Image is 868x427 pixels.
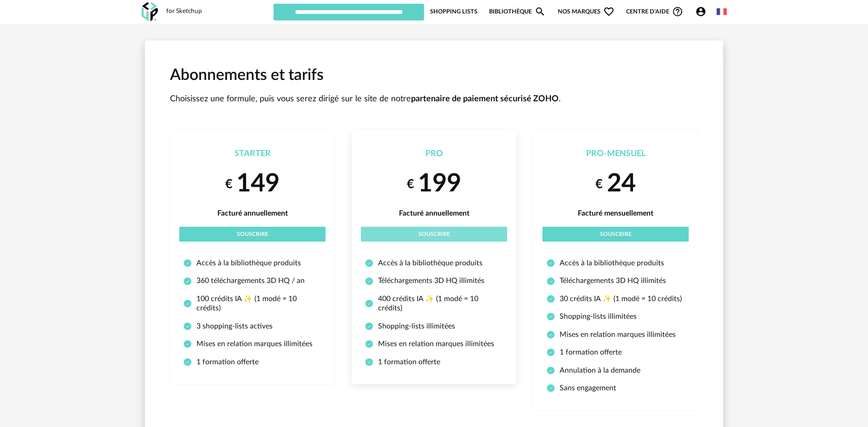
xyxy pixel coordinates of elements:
[361,227,507,242] button: Souscrire
[547,276,685,285] li: Téléchargements 3D HQ illimités
[166,7,202,16] div: for Sketchup
[607,171,636,197] span: 24
[578,210,653,217] span: Facturé mensuellement
[542,227,689,242] button: Souscrire
[535,6,546,17] span: Magnify icon
[183,339,321,348] li: Mises en relation marques illimitées
[183,294,321,313] li: 100 crédits IA ✨ (1 modé = 10 crédits)
[695,6,706,17] span: Account Circle icon
[217,210,288,217] span: Facturé annuellement
[183,322,321,331] li: 3 shopping-lists actives
[547,383,685,393] li: Sans engagement
[411,95,559,103] strong: partenaire de paiement sécurisé ZOHO
[542,149,689,159] div: Pro-Mensuel
[170,94,698,105] p: Choisissez une formule, puis vous serez dirigé sur le site de notre .
[547,258,685,268] li: Accès à la bibliothèque produits
[489,3,546,20] a: BibliothèqueMagnify icon
[547,348,685,357] li: 1 formation offerte
[626,6,683,17] span: Centre d'aideHelp Circle Outline icon
[547,366,685,375] li: Annulation à la demande
[183,276,321,285] li: 360 téléchargements 3D HQ / an
[236,171,280,197] span: 149
[418,231,450,237] span: Souscrire
[365,276,503,285] li: Téléchargements 3D HQ illimités
[600,231,632,237] span: Souscrire
[170,66,698,86] h1: Abonnements et tarifs
[365,339,503,348] li: Mises en relation marques illimitées
[547,330,685,339] li: Mises en relation marques illimitées
[183,357,321,367] li: 1 formation offerte
[603,6,614,17] span: Heart Outline icon
[547,294,685,303] li: 30 crédits IA ✨ (1 modé = 10 crédits)
[361,149,507,159] div: Pro
[595,176,603,192] small: €
[399,210,470,217] span: Facturé annuellement
[717,7,727,17] img: fr
[225,176,233,192] small: €
[179,149,326,159] div: Starter
[183,258,321,268] li: Accès à la bibliothèque produits
[365,357,503,367] li: 1 formation offerte
[365,258,503,268] li: Accès à la bibliothèque produits
[558,3,614,20] span: Nos marques
[142,2,158,21] img: OXP
[237,231,268,237] span: Souscrire
[365,322,503,331] li: Shopping-lists illimitées
[672,6,683,17] span: Help Circle Outline icon
[407,176,414,192] small: €
[695,6,711,17] span: Account Circle icon
[430,3,477,20] a: Shopping Lists
[365,294,503,313] li: 400 crédits IA ✨ (1 modé = 10 crédits)
[547,312,685,321] li: Shopping-lists illimitées
[179,227,326,242] button: Souscrire
[418,171,461,197] span: 199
